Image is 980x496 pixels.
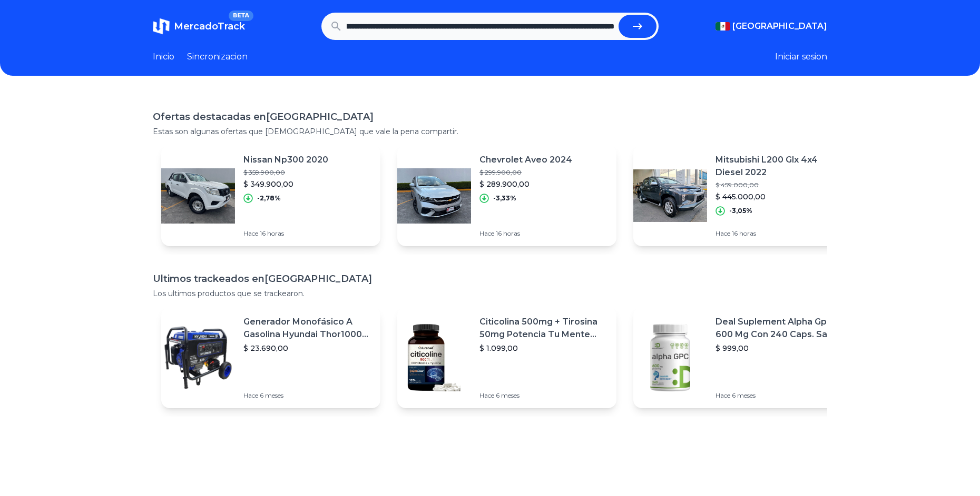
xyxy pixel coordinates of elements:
a: Featured imageGenerador Monofásico A Gasolina Hyundai Thor10000 P 11.5 Kw$ 23.690,00Hace 6 meses [161,307,380,408]
p: $ 1.099,00 [479,343,608,353]
p: Citicolina 500mg + Tirosina 50mg Potencia Tu Mente (120caps) Sabor Sin Sabor [479,316,608,341]
p: -3,33% [493,194,516,203]
a: Featured imageNissan Np300 2020$ 359.900,00$ 349.900,00-2,78%Hace 16 horas [161,145,380,246]
p: Hace 6 meses [243,391,372,400]
p: Mitsubishi L200 Glx 4x4 Diesel 2022 [716,154,844,179]
img: Featured image [161,321,235,394]
p: Los ultimos productos que se trackearon. [153,288,827,299]
a: Sincronizacion [187,50,248,63]
img: Featured image [397,159,471,232]
p: $ 459.000,00 [716,181,844,189]
a: Featured imageCiticolina 500mg + Tirosina 50mg Potencia Tu Mente (120caps) Sabor Sin Sabor$ 1.099... [397,307,616,408]
p: -3,05% [729,207,752,215]
p: $ 999,00 [716,343,844,353]
button: Iniciar sesion [775,50,827,63]
button: [GEOGRAPHIC_DATA] [716,20,827,33]
p: $ 349.900,00 [243,179,328,189]
p: $ 299.900,00 [479,168,572,177]
p: $ 445.000,00 [716,191,844,202]
span: [GEOGRAPHIC_DATA] [732,20,827,33]
h1: Ofertas destacadas en [GEOGRAPHIC_DATA] [153,109,827,124]
p: $ 289.900,00 [479,179,572,189]
img: Mexico [716,22,730,31]
a: Featured imageMitsubishi L200 Glx 4x4 Diesel 2022$ 459.000,00$ 445.000,00-3,05%Hace 16 horas [633,145,852,246]
p: Generador Monofásico A Gasolina Hyundai Thor10000 P 11.5 Kw [243,316,372,341]
img: Featured image [633,159,707,232]
p: Nissan Np300 2020 [243,154,328,166]
p: Hace 6 meses [479,391,608,400]
img: MercadoTrack [153,18,170,35]
span: MercadoTrack [174,21,245,32]
a: Featured imageChevrolet Aveo 2024$ 299.900,00$ 289.900,00-3,33%Hace 16 horas [397,145,616,246]
a: Inicio [153,50,174,63]
span: BETA [229,11,253,21]
p: Chevrolet Aveo 2024 [479,154,572,166]
h1: Ultimos trackeados en [GEOGRAPHIC_DATA] [153,271,827,286]
a: MercadoTrackBETA [153,18,245,35]
p: $ 359.900,00 [243,168,328,177]
p: Hace 16 horas [716,229,844,238]
img: Featured image [397,321,471,394]
img: Featured image [161,159,235,232]
p: $ 23.690,00 [243,343,372,353]
p: Hace 16 horas [243,229,328,238]
p: Hace 6 meses [716,391,844,400]
p: -2,78% [257,194,281,203]
img: Featured image [633,321,707,394]
p: Hace 16 horas [479,229,572,238]
a: Featured imageDeal Suplement Alpha Gpc 600 Mg Con 240 Caps. Salud Cerebral Sabor S/n$ 999,00Hace ... [633,307,852,408]
p: Estas son algunas ofertas que [DEMOGRAPHIC_DATA] que vale la pena compartir. [153,126,827,137]
p: Deal Suplement Alpha Gpc 600 Mg Con 240 Caps. Salud Cerebral Sabor S/n [716,316,844,341]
